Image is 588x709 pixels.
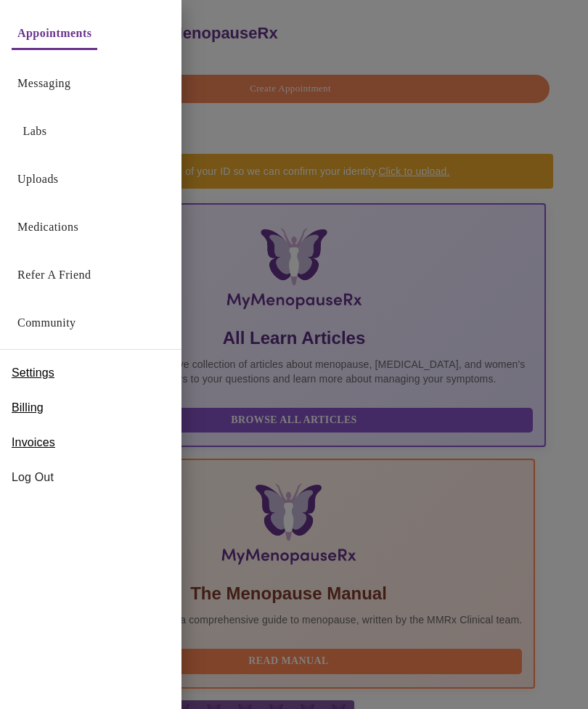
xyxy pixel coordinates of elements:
[17,73,70,94] a: Messaging
[17,217,78,237] a: Medications
[12,213,84,242] button: Medications
[12,308,82,337] button: Community
[12,19,97,50] button: Appointments
[23,121,47,142] a: Labs
[12,117,58,146] button: Labs
[12,469,170,486] span: Log Out
[12,431,55,454] a: Invoices
[17,265,91,285] a: Refer a Friend
[12,396,44,419] a: Billing
[17,313,76,333] a: Community
[12,69,76,98] button: Messaging
[12,399,44,417] span: Billing
[12,361,54,385] a: Settings
[12,165,65,194] button: Uploads
[12,434,55,451] span: Invoices
[12,261,97,290] button: Refer a Friend
[17,169,59,189] a: Uploads
[17,23,91,44] a: Appointments
[12,364,54,382] span: Settings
